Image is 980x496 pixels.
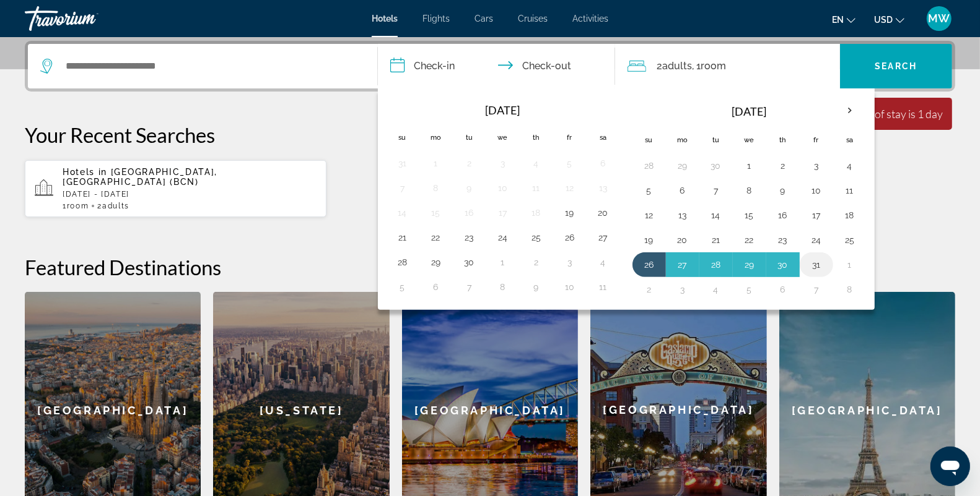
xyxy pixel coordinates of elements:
button: Day 2 [639,281,659,298]
button: Day 19 [639,231,659,249]
iframe: Button to launch messaging window [930,447,970,486]
button: Day 4 [593,254,613,271]
button: Day 16 [460,204,479,221]
button: Day 7 [706,182,726,199]
button: Day 20 [673,231,693,249]
button: Day 14 [393,204,413,221]
button: Day 7 [807,281,826,298]
button: Day 21 [706,231,726,249]
span: Hotels in [63,167,107,177]
button: Day 3 [673,281,693,298]
button: Day 24 [807,231,826,249]
button: Day 8 [493,278,513,296]
button: Day 5 [639,182,659,199]
button: Day 6 [426,278,446,296]
button: Day 18 [527,204,546,221]
button: Day 1 [840,256,860,273]
button: Next month [833,96,867,125]
span: Cruises [518,14,548,24]
button: Day 30 [460,254,479,271]
button: Day 13 [593,179,613,197]
button: Day 12 [639,207,659,224]
button: Day 26 [639,256,659,273]
button: Day 17 [807,207,826,224]
button: Day 28 [639,157,659,174]
button: Day 9 [527,278,546,296]
button: Day 10 [807,182,826,199]
button: Day 9 [460,179,479,197]
button: Day 1 [493,254,513,271]
button: Day 7 [460,278,479,296]
th: [DATE] [419,96,587,124]
button: Day 11 [593,278,613,296]
button: Day 29 [673,157,693,174]
button: Day 13 [673,207,693,224]
span: , 1 [693,58,727,75]
div: Search widget [28,44,952,88]
span: 2 [97,202,129,210]
button: Day 10 [493,179,513,197]
span: Adults [663,60,693,72]
button: Day 23 [773,231,793,249]
button: Day 1 [740,157,759,174]
button: Day 7 [393,179,413,197]
button: Day 1 [426,155,446,172]
button: Day 3 [560,254,580,271]
span: [GEOGRAPHIC_DATA], [GEOGRAPHIC_DATA] (BCN) [63,167,217,187]
button: Day 11 [527,179,546,197]
p: [DATE] - [DATE] [63,190,317,199]
button: Day 20 [593,204,613,221]
span: Flights [422,14,450,24]
button: Day 19 [560,204,580,221]
span: Room [67,202,89,210]
button: Check in and out dates [378,44,615,88]
button: Day 28 [393,254,413,271]
button: Day 6 [593,155,613,172]
button: Day 12 [560,179,580,197]
span: 1 [63,202,89,210]
button: Day 28 [706,256,726,273]
button: Day 3 [493,155,513,172]
button: Day 15 [426,204,446,221]
button: Day 8 [740,182,759,199]
button: Day 17 [493,204,513,221]
button: Change currency [874,11,904,28]
button: Day 5 [560,155,580,172]
a: Travorium [25,2,149,35]
p: Your Recent Searches [25,122,955,147]
button: Day 21 [393,229,413,246]
button: Day 15 [740,207,759,224]
button: Day 30 [773,256,793,273]
span: MW [929,12,950,25]
button: Day 25 [527,229,546,246]
button: Day 31 [807,256,826,273]
button: Day 5 [393,278,413,296]
button: Day 4 [527,155,546,172]
button: Travelers: 2 adults, 0 children [615,44,840,88]
a: Hotels [372,14,398,24]
button: Day 27 [673,256,693,273]
button: Day 6 [673,182,693,199]
button: Day 5 [740,281,759,298]
button: Day 8 [840,281,860,298]
span: Room [701,60,727,72]
button: Day 2 [460,155,479,172]
button: Day 2 [527,254,546,271]
button: Day 22 [426,229,446,246]
span: Adults [102,202,129,210]
button: Day 9 [773,182,793,199]
button: Day 18 [840,207,860,224]
a: Cars [475,14,493,24]
button: Day 3 [807,157,826,174]
button: Day 30 [706,157,726,174]
span: Search [875,61,917,71]
button: Day 6 [773,281,793,298]
button: Day 29 [426,254,446,271]
button: Day 16 [773,207,793,224]
button: Day 10 [560,278,580,296]
a: Activities [572,14,608,24]
button: Day 22 [740,231,759,249]
button: Change language [832,11,855,28]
